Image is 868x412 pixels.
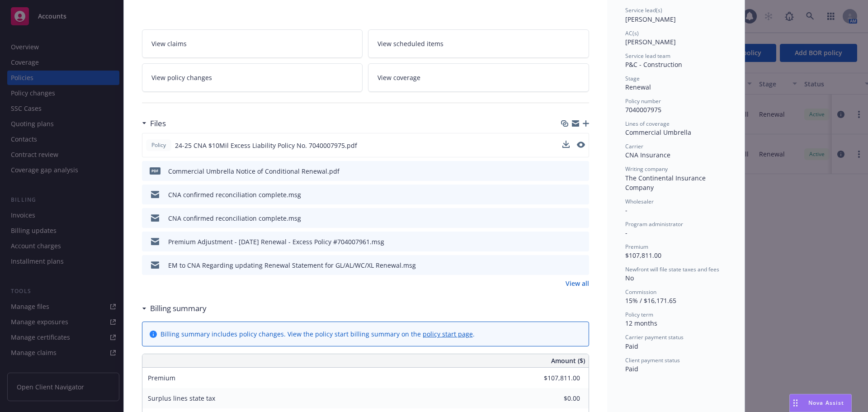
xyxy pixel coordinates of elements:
span: Wholesaler [625,198,654,205]
div: Billing summary includes policy changes. View the policy start billing summary on the . [160,329,475,339]
span: The Continental Insurance Company [625,174,708,192]
div: Commercial Umbrella Notice of Conditional Renewal.pdf [168,166,340,176]
button: download file [563,190,570,199]
span: Service lead team [625,52,670,60]
button: download file [563,260,570,270]
span: Amount ($) [551,356,585,365]
a: View coverage [368,63,589,92]
div: CNA confirmed reconciliation complete.msg [168,213,301,223]
span: Client payment status [625,356,680,364]
a: View policy changes [142,63,363,92]
button: preview file [577,190,585,199]
span: View policy changes [151,73,212,82]
div: CNA confirmed reconciliation complete.msg [168,190,301,199]
span: View claims [151,39,187,48]
span: - [625,206,627,214]
span: No [625,274,634,282]
span: View scheduled items [377,39,443,48]
span: Renewal [625,83,651,91]
span: Program administrator [625,220,683,228]
div: Drag to move [790,394,801,412]
span: CNA Insurance [625,151,670,159]
span: Carrier [625,142,643,150]
button: preview file [577,141,585,150]
div: Billing summary [142,303,207,314]
span: Writing company [625,165,668,173]
span: Surplus lines state tax [148,394,215,403]
button: preview file [577,166,585,176]
span: View coverage [377,73,420,82]
button: download file [563,213,570,223]
a: policy start page [423,330,473,338]
button: download file [562,141,570,148]
button: download file [562,141,570,150]
span: Policy number [625,97,661,105]
span: $107,811.00 [625,251,661,260]
button: preview file [577,142,585,148]
input: 0.00 [527,392,585,405]
span: Paid [625,342,638,350]
button: Nova Assist [789,394,852,412]
button: preview file [577,213,585,223]
a: View all [566,279,589,288]
span: Policy term [625,311,653,318]
span: - [625,228,627,237]
button: download file [563,237,570,246]
span: Commission [625,288,656,296]
h3: Billing summary [150,303,207,314]
span: 12 months [625,319,657,327]
a: View claims [142,29,363,58]
h3: Files [150,118,166,129]
span: Paid [625,365,638,373]
span: P&C - Construction [625,60,682,69]
span: Stage [625,75,640,82]
span: Premium [148,374,175,382]
span: 15% / $16,171.65 [625,296,676,305]
span: Lines of coverage [625,120,670,128]
span: Newfront will file state taxes and fees [625,265,719,273]
button: download file [563,166,570,176]
div: Files [142,118,166,129]
span: 7040007975 [625,105,661,114]
span: [PERSON_NAME] [625,15,676,24]
span: pdf [150,167,160,174]
a: View scheduled items [368,29,589,58]
div: Premium Adjustment - [DATE] Renewal - Excess Policy #704007961.msg [168,237,384,246]
span: Carrier payment status [625,333,684,341]
span: Premium [625,243,648,251]
span: Nova Assist [808,399,844,407]
div: EM to CNA Regarding updating Renewal Statement for GL/AL/WC/XL Renewal.msg [168,260,416,270]
span: Commercial Umbrella [625,128,691,137]
span: 24-25 CNA $10Mil Excess Liability Policy No. 7040007975.pdf [175,141,357,150]
span: AC(s) [625,29,639,37]
span: Service lead(s) [625,6,662,14]
button: preview file [577,260,585,270]
input: 0.00 [527,371,585,385]
span: [PERSON_NAME] [625,38,676,46]
button: preview file [577,237,585,246]
span: Policy [150,141,168,149]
